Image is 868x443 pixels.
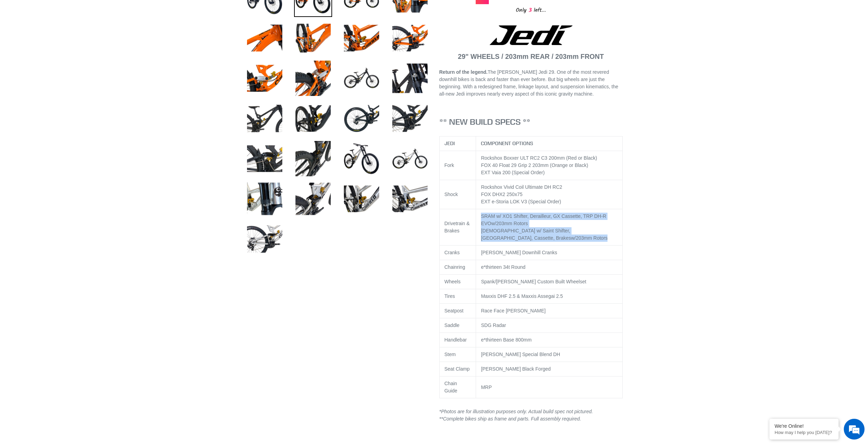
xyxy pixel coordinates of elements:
[439,416,581,422] em: **Complete bikes ship as frame and parts. Full assembly required.
[439,362,476,376] td: Seat Clamp
[481,213,618,227] div: SRAM w/ XO1 Shifter, Derailleur, GX Cassette, w/203mm Rotors
[476,376,623,398] td: MRP
[342,59,381,97] img: Load image into Gallery viewer, JEDI 29 - Complete Bike
[476,347,623,362] td: [PERSON_NAME] Special Blend DH
[113,3,130,20] div: Minimize live chat window
[476,318,623,333] td: SDG Radar
[246,59,284,97] img: Load image into Gallery viewer, JEDI 29 - Complete Bike
[439,117,623,127] h3: ** NEW BUILD SPECS **
[476,246,623,260] td: [PERSON_NAME] Downhill Cranks
[481,155,597,161] span: Rockshox Boxxer ULT RC2 C3 200mm (Red or Black)
[439,318,476,333] td: Saddle
[439,136,476,151] th: JEDI
[439,69,623,98] p: The [PERSON_NAME] Jedi 29. One of the most revered downhill bikes is back and faster than ever be...
[294,59,332,97] img: Load image into Gallery viewer, JEDI 29 - Complete Bike
[246,19,284,57] img: Load image into Gallery viewer, JEDI 29 - Complete Bike
[439,333,476,347] td: Handlebar
[294,99,332,138] img: Load image into Gallery viewer, JEDI 29 - Complete Bike
[527,6,534,15] span: 3
[8,38,18,48] div: Navigation go back
[391,140,429,178] img: Load image into Gallery viewer, JEDI 29 - Complete Bike
[439,180,476,209] td: Shock
[439,304,476,318] td: Seatpost
[391,99,429,138] img: Load image into Gallery viewer, JEDI 29 - Complete Bike
[246,99,284,138] img: Load image into Gallery viewer, JEDI 29 - Complete Bike
[481,213,606,226] span: TRP DH-R EVO
[490,25,573,45] img: Jedi Logo
[342,140,381,178] img: Load image into Gallery viewer, JEDI 29 - Complete Bike
[342,99,381,138] img: Load image into Gallery viewer, JEDI 29 - Complete Bike
[481,192,522,197] span: FOX DHX2 250x75
[22,35,39,52] img: d_696896380_company_1647369064580_696896380
[439,260,476,275] td: Chainring
[476,289,623,304] td: Maxxis DHF 2.5 & Maxxis Assegai 2.5
[40,87,95,157] span: We're online!
[476,136,623,151] th: COMPONENT OPTIONS
[391,180,429,218] img: Load image into Gallery viewer, JEDI 29 - Complete Bike
[246,220,284,258] img: Load image into Gallery viewer, JEDI 29 - Complete Bike
[439,376,476,398] td: Chain Guide
[476,260,623,275] td: e*thirteen 34t Round
[294,140,332,178] img: Load image into Gallery viewer, JEDI 29 - Complete Bike
[481,279,586,284] span: Spank/[PERSON_NAME] Custom Built Wheelset
[391,59,429,97] img: Load image into Gallery viewer, JEDI 29 - Complete Bike
[481,199,561,204] span: EXT e-Storia LOK V3 (Special Order)
[439,209,476,246] td: Drivetrain & Brakes
[481,162,588,168] span: FOX 40 Float 29 Grip 2 203mm (Orange or Black)
[439,409,593,414] em: *Photos are for illustration purposes only. Actual build spec not pictured.
[439,69,488,75] strong: Return of the legend.
[458,53,604,60] strong: 29" WHEELS / 203mm REAR / 203mm FRONT
[342,19,381,57] img: Load image into Gallery viewer, JEDI 29 - Complete Bike
[481,227,618,242] div: [DEMOGRAPHIC_DATA] w/ Saint Shifter, [GEOGRAPHIC_DATA], Cassette, Brakes w/203mm Rotors
[294,180,332,218] img: Load image into Gallery viewer, JEDI 29 - Complete Bike
[294,19,332,57] img: Load image into Gallery viewer, JEDI 29 - Complete Bike
[476,333,623,347] td: e*thirteen Base 800mm
[439,246,476,260] td: Cranks
[481,170,545,175] span: EXT Vaia 200 (Special Order)
[775,430,833,435] p: How may I help you today?
[476,304,623,318] td: Race Face [PERSON_NAME]
[439,275,476,289] td: Wheels
[246,140,284,178] img: Load image into Gallery viewer, JEDI 29 - Complete Bike
[439,151,476,180] td: Fork
[476,362,623,376] td: [PERSON_NAME] Black Forged
[775,423,833,429] div: We're Online!
[342,180,381,218] img: Load image into Gallery viewer, JEDI 29 - Complete Bike
[439,347,476,362] td: Stem
[246,180,284,218] img: Load image into Gallery viewer, JEDI 29 - Complete Bike
[46,39,127,48] div: Chat with us now
[481,184,562,190] span: Rockshox Vivid Coil Ultimate DH RC2
[391,19,429,57] img: Load image into Gallery viewer, JEDI 29 - Complete Bike
[3,189,132,213] textarea: Type your message and hit 'Enter'
[476,4,586,15] div: Only left...
[439,289,476,304] td: Tires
